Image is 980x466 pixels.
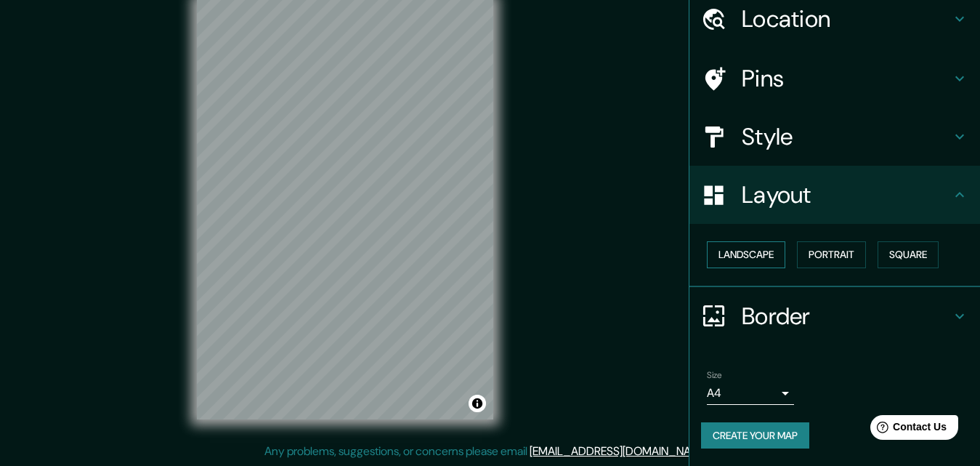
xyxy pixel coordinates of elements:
[689,108,980,166] div: Style
[469,395,486,412] button: Toggle attribution
[742,122,951,151] h4: Style
[689,166,980,224] div: Layout
[742,4,951,33] h4: Location
[707,241,785,268] button: Landscape
[797,241,866,268] button: Portrait
[689,49,980,108] div: Pins
[742,180,951,209] h4: Layout
[742,302,951,331] h4: Border
[878,241,939,268] button: Square
[742,64,951,93] h4: Pins
[707,369,722,381] label: Size
[689,287,980,345] div: Border
[530,443,709,459] a: [EMAIL_ADDRESS][DOMAIN_NAME]
[701,422,809,449] button: Create your map
[264,443,711,460] p: Any problems, suggestions, or concerns please email .
[851,409,964,450] iframe: Help widget launcher
[707,382,794,405] div: A4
